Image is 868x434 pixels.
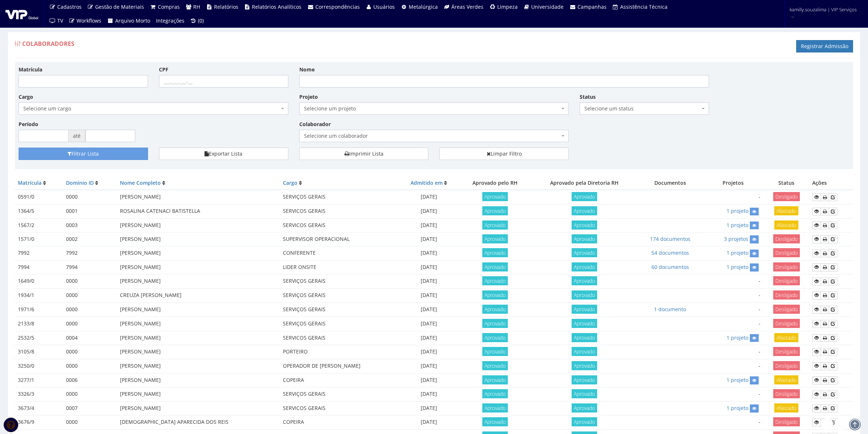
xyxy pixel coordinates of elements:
[15,373,63,387] td: 3277/1
[299,148,429,160] a: Imprimir Lista
[482,319,508,328] span: Aprovado
[703,274,763,289] td: -
[651,263,689,270] a: 60 documentos
[117,302,280,317] td: [PERSON_NAME]
[774,333,798,342] span: Afastado
[703,288,763,302] td: -
[63,387,117,402] td: 0000
[117,373,280,387] td: [PERSON_NAME]
[399,401,459,415] td: [DATE]
[159,66,168,73] label: CPF
[280,415,399,430] td: COPEIRA
[773,361,800,370] span: Desligado
[63,331,117,345] td: 0004
[439,148,569,160] a: Limpar Filtro
[651,249,689,256] a: 54 documentos
[572,192,597,201] span: Aprovado
[22,40,74,48] span: Colaboradores
[158,3,180,10] span: Compras
[497,3,518,10] span: Limpeza
[117,190,280,204] td: [PERSON_NAME]
[117,218,280,232] td: [PERSON_NAME]
[19,148,148,160] button: Filtrar Lista
[63,288,117,302] td: 0000
[15,218,63,232] td: 1567/2
[5,8,38,19] img: logo
[299,102,569,115] span: Selecione um projeto
[63,345,117,359] td: 0000
[482,333,508,342] span: Aprovado
[572,206,597,215] span: Aprovado
[159,75,288,87] input: ___.___.___-__
[482,220,508,230] span: Aprovado
[727,376,748,383] a: 1 projeto
[117,317,280,331] td: [PERSON_NAME]
[117,260,280,274] td: [PERSON_NAME]
[620,3,667,10] span: Assistência Técnica
[156,17,184,24] span: Integrações
[773,319,800,328] span: Desligado
[299,66,315,73] label: Nome
[650,235,690,242] a: 174 documentos
[280,232,399,246] td: SUPERVISOR OPERACIONAL
[115,17,150,24] span: Arquivo Morto
[482,403,508,413] span: Aprovado
[63,218,117,232] td: 0003
[280,274,399,289] td: SERVIÇOS GERAIS
[809,176,853,190] th: Ações
[572,375,597,384] span: Aprovado
[15,260,63,274] td: 7994
[724,235,748,242] a: 3 projetos
[57,17,63,24] span: TV
[531,3,564,10] span: Universidade
[482,262,508,271] span: Aprovado
[703,302,763,317] td: -
[280,359,399,373] td: OPERADOR DE [PERSON_NAME]
[15,345,63,359] td: 3105/8
[637,176,703,190] th: Documentos
[198,17,204,24] span: (0)
[572,262,597,271] span: Aprovado
[727,334,748,341] a: 1 projeto
[159,148,288,160] button: Exportar Lista
[63,373,117,387] td: 0006
[409,3,438,10] span: Metalúrgica
[15,415,63,430] td: 3676/9
[774,375,798,384] span: Afastado
[280,190,399,204] td: SERVIÇOS GERAIS
[66,179,94,186] a: Domínio ID
[482,361,508,370] span: Aprovado
[280,401,399,415] td: SERVICOS GERAIS
[773,417,800,426] span: Desligado
[63,260,117,274] td: 7994
[482,192,508,201] span: Aprovado
[15,302,63,317] td: 1971/6
[299,93,318,101] label: Projeto
[63,274,117,289] td: 0000
[572,290,597,300] span: Aprovado
[19,93,33,101] label: Cargo
[299,121,331,128] label: Colaborador
[15,331,63,345] td: 2532/5
[399,415,459,430] td: [DATE]
[580,102,709,115] span: Selecione um status
[763,176,810,190] th: Status
[451,3,483,10] span: Áreas Verdes
[63,190,117,204] td: 0000
[117,387,280,402] td: [PERSON_NAME]
[773,347,800,356] span: Desligado
[280,345,399,359] td: PORTEIRO
[373,3,395,10] span: Usuários
[572,347,597,356] span: Aprovado
[15,246,63,260] td: 7992
[399,387,459,402] td: [DATE]
[703,190,763,204] td: -
[153,14,187,28] a: Integrações
[117,345,280,359] td: [PERSON_NAME]
[280,246,399,260] td: CONFERENTE
[572,333,597,342] span: Aprovado
[299,130,569,142] span: Selecione um colaborador
[280,204,399,218] td: SERVICOS GERAIS
[95,3,144,10] span: Gestão de Materiais
[117,232,280,246] td: [PERSON_NAME]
